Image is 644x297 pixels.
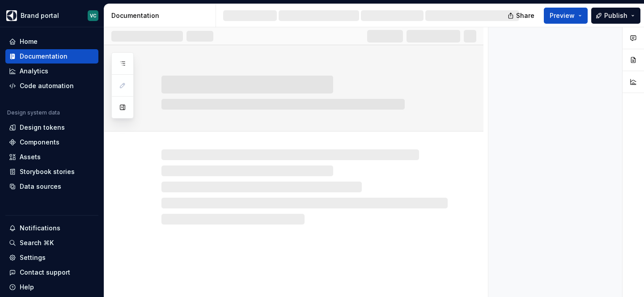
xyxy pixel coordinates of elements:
[20,253,46,262] div: Settings
[5,179,98,194] a: Data sources
[20,224,60,233] div: Notifications
[111,11,212,20] div: Documentation
[20,238,54,247] div: Search ⌘K
[516,11,534,20] span: Share
[2,6,102,25] button: Brand portalVC
[604,11,627,20] span: Publish
[5,150,98,164] a: Assets
[503,8,540,24] button: Share
[5,135,98,149] a: Components
[21,11,59,20] div: Brand portal
[20,268,70,277] div: Contact support
[20,123,65,132] div: Design tokens
[5,120,98,135] a: Design tokens
[20,67,48,76] div: Analytics
[20,167,75,176] div: Storybook stories
[5,64,98,78] a: Analytics
[5,221,98,235] button: Notifications
[591,8,640,24] button: Publish
[5,34,98,49] a: Home
[20,182,61,191] div: Data sources
[5,280,98,294] button: Help
[550,11,575,20] span: Preview
[20,37,38,46] div: Home
[20,153,41,161] div: Assets
[20,81,74,90] div: Code automation
[544,8,588,24] button: Preview
[5,49,98,64] a: Documentation
[5,79,98,93] a: Code automation
[90,12,97,19] div: VC
[20,138,59,147] div: Components
[5,165,98,179] a: Storybook stories
[20,52,68,61] div: Documentation
[7,109,60,116] div: Design system data
[5,236,98,250] button: Search ⌘K
[6,10,17,21] img: 1131f18f-9b94-42a4-847a-eabb54481545.png
[5,265,98,280] button: Contact support
[5,250,98,265] a: Settings
[20,283,34,292] div: Help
